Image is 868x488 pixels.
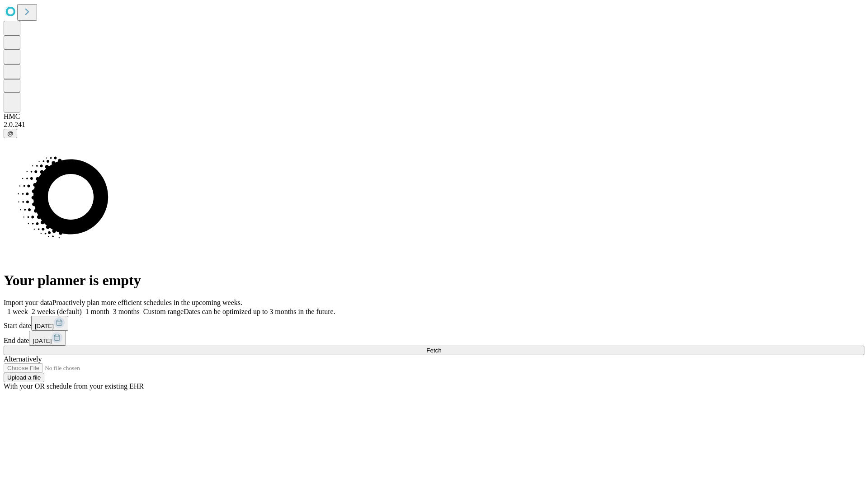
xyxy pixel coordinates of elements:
[7,308,28,315] span: 1 week
[4,272,864,289] h1: Your planner is empty
[4,355,42,363] span: Alternatively
[85,308,109,315] span: 1 month
[4,373,44,382] button: Upload a file
[4,346,864,355] button: Fetch
[32,308,82,315] span: 2 weeks (default)
[29,331,66,346] button: [DATE]
[7,130,14,137] span: @
[4,382,144,390] span: With your OR schedule from your existing EHR
[4,121,864,129] div: 2.0.241
[52,299,242,306] span: Proactively plan more efficient schedules in the upcoming weeks.
[184,308,335,315] span: Dates can be optimized up to 3 months in the future.
[113,308,140,315] span: 3 months
[4,129,17,138] button: @
[4,316,864,331] div: Start date
[35,323,54,329] span: [DATE]
[426,347,441,354] span: Fetch
[4,331,864,346] div: End date
[4,113,864,121] div: HMC
[31,316,68,331] button: [DATE]
[4,299,52,306] span: Import your data
[33,338,52,344] span: [DATE]
[143,308,184,315] span: Custom range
